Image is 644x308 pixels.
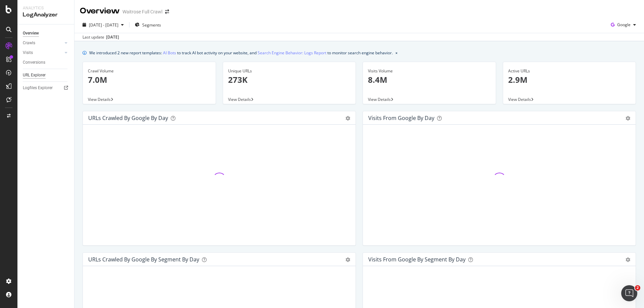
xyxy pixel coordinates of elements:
div: info banner [83,49,636,56]
div: Overview [80,5,120,17]
p: 8.4M [368,74,491,85]
div: Last update [83,34,119,40]
div: We introduced 2 new report templates: to track AI bot activity on your website, and to monitor se... [89,49,393,56]
div: arrow-right-arrow-left [165,9,169,14]
span: [DATE] - [DATE] [89,22,118,28]
div: URL Explorer [23,72,46,79]
div: Conversions [23,59,45,66]
p: 2.9M [508,74,631,85]
p: 273K [228,74,351,85]
div: Visits from Google By Segment By Day [368,256,466,263]
a: URL Explorer [23,72,69,79]
a: Conversions [23,59,69,66]
div: Analytics [23,5,69,11]
a: AI Bots [163,49,176,56]
a: Crawls [23,40,63,47]
div: Visits Volume [368,68,491,74]
div: Crawl Volume [88,68,211,74]
span: Segments [142,22,161,28]
div: LogAnalyzer [23,11,69,19]
div: Visits [23,49,33,56]
div: gear [345,116,350,121]
button: close banner [394,48,399,58]
iframe: Intercom live chat [621,285,637,301]
span: View Details [368,97,391,102]
div: Waitrose Full Crawl [122,8,162,15]
div: Unique URLs [228,68,351,74]
button: Segments [132,19,164,30]
div: gear [345,257,350,262]
span: 2 [635,285,640,291]
button: [DATE] - [DATE] [80,19,126,30]
a: Visits [23,49,63,56]
div: [DATE] [106,34,119,40]
a: Overview [23,30,69,37]
div: URLs Crawled by Google by day [88,115,168,121]
div: Logfiles Explorer [23,84,53,91]
span: View Details [508,97,531,102]
a: Search Engine Behavior: Logs Report [258,49,326,56]
span: View Details [228,97,251,102]
div: Visits from Google by day [368,115,434,121]
div: URLs Crawled by Google By Segment By Day [88,256,199,263]
div: gear [626,116,630,121]
div: Crawls [23,40,35,47]
button: Google [608,19,639,30]
a: Logfiles Explorer [23,84,69,91]
p: 7.0M [88,74,211,85]
div: gear [626,257,630,262]
div: Active URLs [508,68,631,74]
div: Overview [23,30,39,37]
span: View Details [88,97,111,102]
span: Google [617,22,631,27]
